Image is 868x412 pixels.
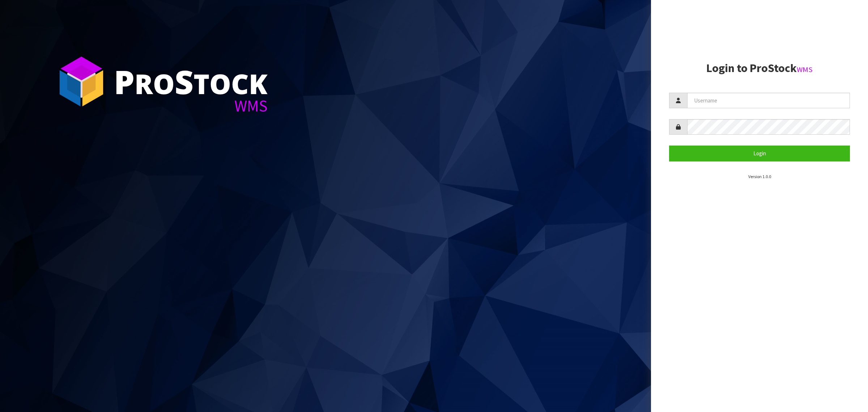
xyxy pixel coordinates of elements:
span: S [175,59,193,104]
img: ProStock Cube [54,54,109,109]
h2: Login to ProStock [669,62,850,75]
div: ro tock [114,65,268,98]
span: P [114,59,135,104]
small: Version 1.0.0 [748,174,771,179]
button: Login [669,146,850,161]
div: WMS [114,98,268,114]
input: Username [687,93,850,108]
small: WMS [797,65,813,74]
